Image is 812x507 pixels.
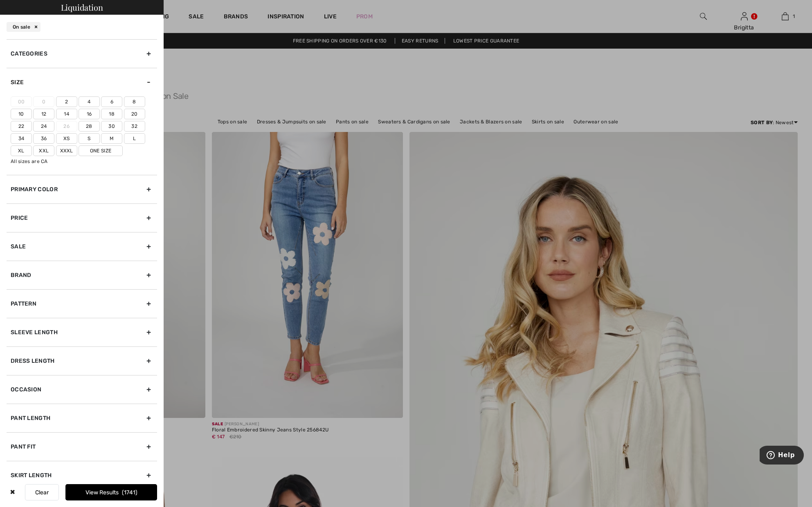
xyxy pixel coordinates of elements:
[56,133,77,144] label: Xs
[56,109,77,119] label: 14
[760,446,804,466] iframe: Opens a widget where you can find more information
[79,109,100,119] label: 16
[79,145,123,156] label: One Size
[101,133,122,144] label: M
[7,175,157,203] div: Primary Color
[124,133,145,144] label: L
[33,121,54,132] label: 24
[7,432,157,461] div: Pant Fit
[122,489,137,496] span: 1741
[124,96,145,107] label: 8
[7,232,157,261] div: Sale
[124,121,145,132] label: 32
[7,203,157,232] div: Price
[101,121,122,132] label: 30
[124,109,145,119] label: 20
[33,133,54,144] label: 36
[7,68,157,96] div: Size
[11,133,32,144] label: 34
[33,96,54,107] label: 0
[79,121,100,132] label: 28
[33,109,54,119] label: 12
[56,96,77,107] label: 2
[7,484,18,500] div: ✖
[79,96,100,107] label: 4
[7,22,40,32] div: On sale
[11,109,32,119] label: 10
[56,121,77,132] label: 26
[11,121,32,132] label: 22
[65,484,157,500] button: View Results1741
[33,145,54,156] label: Xxl
[25,484,59,500] button: Clear
[11,145,32,156] label: Xl
[7,261,157,289] div: Brand
[11,96,32,107] label: 00
[56,145,77,156] label: Xxxl
[7,375,157,404] div: Occasion
[79,133,100,144] label: S
[11,158,157,165] div: All sizes are CA
[7,318,157,346] div: Sleeve length
[101,109,122,119] label: 18
[7,289,157,318] div: Pattern
[7,346,157,375] div: Dress Length
[101,96,122,107] label: 6
[7,39,157,68] div: Categories
[7,404,157,432] div: Pant Length
[7,461,157,489] div: Skirt Length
